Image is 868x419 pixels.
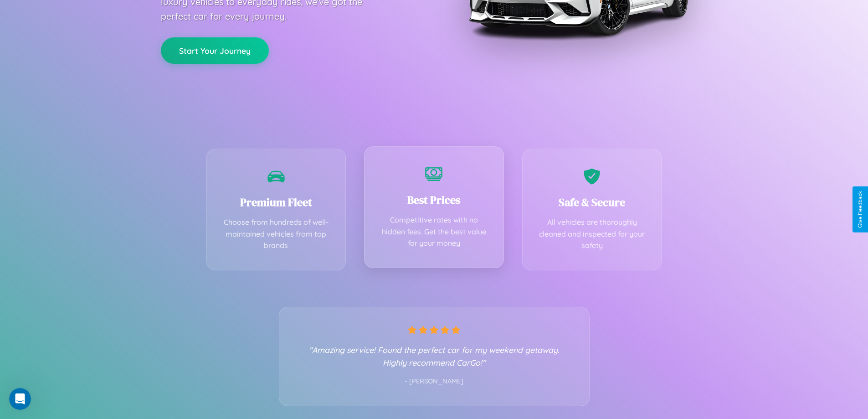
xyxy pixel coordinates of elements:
button: Start Your Journey [161,37,269,64]
div: Give Feedback [857,191,863,228]
h3: Premium Fleet [221,195,332,210]
iframe: Intercom live chat [9,388,31,410]
p: All vehicles are thoroughly cleaned and inspected for your safety [536,217,648,252]
p: - [PERSON_NAME] [298,376,571,388]
p: Choose from hundreds of well-maintained vehicles from top brands [221,217,332,252]
p: Competitive rates with no hidden fees. Get the best value for your money [378,214,490,249]
h3: Safe & Secure [536,195,648,210]
h3: Best Prices [378,192,490,207]
p: "Amazing service! Found the perfect car for my weekend getaway. Highly recommend CarGo!" [298,343,571,369]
